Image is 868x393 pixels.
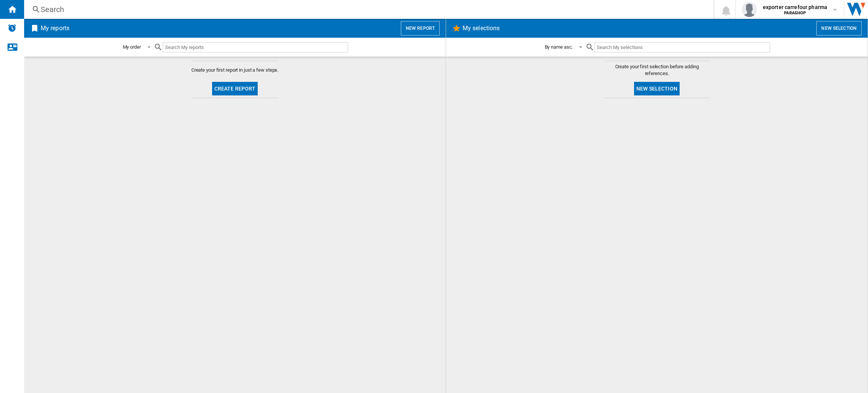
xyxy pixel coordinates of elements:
[39,21,71,35] h2: My reports
[545,44,573,50] div: By name asc.
[191,67,279,74] span: Create your first report in just a few steps.
[401,21,440,35] button: New report
[8,23,17,32] img: alerts-logo.svg
[594,42,770,52] input: Search My selections
[742,2,757,17] img: profile.jpg
[784,11,806,15] b: PARASHOP
[816,21,862,35] button: New selection
[123,44,141,50] div: My order
[41,4,694,15] div: Search
[634,82,680,95] button: New selection
[604,63,710,77] span: Create your first selection before adding references.
[212,82,258,95] button: Create report
[461,21,501,35] h2: My selections
[763,3,828,11] span: exporter carrefour pharma
[163,42,348,52] input: Search My reports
